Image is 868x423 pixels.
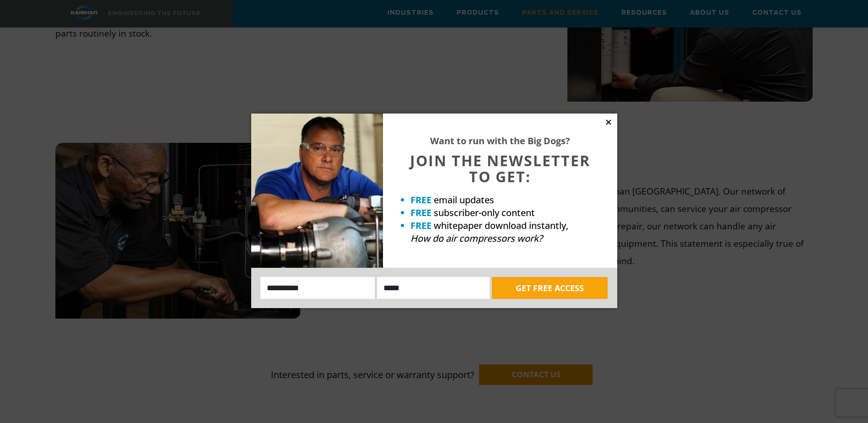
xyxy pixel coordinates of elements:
input: Email [377,277,490,299]
em: How do air compressors work? [410,232,543,244]
strong: FREE [410,206,431,219]
strong: FREE [410,219,431,232]
span: whitepaper download instantly, [434,219,568,232]
button: Close [604,118,613,126]
span: JOIN THE NEWSLETTER TO GET: [410,151,590,186]
button: GET FREE ACCESS [492,277,608,299]
span: email updates [434,194,494,206]
span: subscriber-only content [434,206,535,219]
input: Name: [260,277,375,299]
strong: FREE [410,194,431,206]
strong: Want to run with the Big Dogs? [430,135,570,147]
